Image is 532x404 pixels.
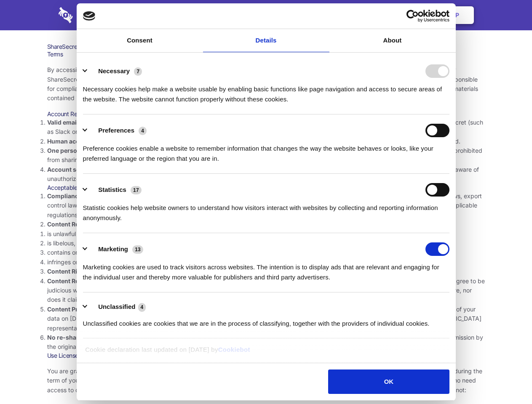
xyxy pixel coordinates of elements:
[83,197,449,223] div: Statistic cookies help website owners to understand how visitors interact with websites by collec...
[139,127,147,135] span: 4
[47,165,485,184] li: You are responsible for your own account security, including the security of your Sharesecret acc...
[79,345,453,361] div: Cookie declaration last updated on [DATE] by
[47,138,98,145] strong: Human accounts.
[490,362,522,394] iframe: Drift Widget Chat Controller
[77,29,203,52] a: Consent
[83,183,147,197] button: Statistics (17)
[247,2,284,28] a: Pricing
[47,119,80,126] strong: Valid email.
[47,248,485,257] li: contains or installs any active malware or exploits, or uses our platform for exploit delivery (s...
[98,186,126,193] label: Statistics
[134,67,142,76] span: 7
[382,2,419,28] a: Login
[47,334,90,341] strong: No re-sharing.
[47,146,485,165] li: You are not allowed to share account credentials. Each account is dedicated to the individual who...
[98,245,128,252] label: Marketing
[131,186,142,194] span: 17
[329,29,456,52] a: About
[47,267,485,276] li: You agree that you will use Sharesecret only to secure and share content that you have the right ...
[47,110,485,118] h3: Account Requirements
[59,7,131,23] img: logo-wordmark-white-trans-d4663122ce5f474addd5e946df7df03e33cb6a1c49d2221995e7729f52c070b2.svg
[138,303,146,311] span: 4
[47,221,109,228] strong: Content Restrictions.
[83,256,449,282] div: Marketing cookies are used to track visitors across websites. The intention is to display ads tha...
[132,245,143,254] span: 13
[47,268,92,275] strong: Content Rights.
[47,137,485,146] li: Only human beings may create accounts. “Bot” accounts — those created by software, in an automate...
[83,64,147,78] button: Necessary (7)
[83,302,151,312] button: Unclassified (4)
[47,184,485,191] h3: Acceptable Use
[47,352,485,359] h3: Use License
[47,147,119,154] strong: One person per account.
[98,127,134,134] label: Preferences
[47,306,95,313] strong: Content Privacy.
[83,242,149,256] button: Marketing (13)
[47,239,485,248] li: is libelous, defamatory, or fraudulent
[83,312,449,329] div: Unclassified cookies are cookies that we are in the process of classifying, together with the pro...
[47,276,485,305] li: You are solely responsible for the content you share on Sharesecret, and with the people you shar...
[47,367,485,395] p: You are granted permission to use the [DEMOGRAPHIC_DATA] services, subject to these terms of serv...
[47,305,485,333] li: You understand that [DEMOGRAPHIC_DATA] or it’s representatives have no ability to retrieve the pl...
[83,78,449,104] div: Necessary cookies help make a website usable by enabling basic functions like page navigation and...
[47,166,98,173] strong: Account security.
[328,369,449,394] button: OK
[98,67,130,74] label: Necessary
[47,192,174,199] strong: Compliance with local laws and regulations.
[47,191,485,220] li: Your use of the Sharesecret must not violate any applicable laws, including copyright or trademar...
[47,118,485,137] li: You must provide a valid email address, either directly, or through approved third-party integrat...
[47,43,485,50] h1: ShareSecret Terms of Service
[83,124,152,137] button: Preferences (4)
[47,333,485,352] li: If you were the recipient of a Sharesecret link, you agree not to re-share it with anyone else, u...
[47,277,115,284] strong: Content Responsibility.
[376,10,449,22] a: Usercentrics Cookiebot - opens in a new window
[47,65,485,103] p: By accessing the Sharesecret web application at and any other related services, apps and software...
[203,29,329,52] a: Details
[47,50,485,58] h3: Terms
[83,137,449,164] div: Preference cookies enable a website to remember information that changes the way the website beha...
[47,258,485,267] li: infringes on any proprietary right of any party, including patent, trademark, trade secret, copyr...
[83,11,96,21] img: logo
[342,2,380,28] a: Contact
[218,346,250,353] a: Cookiebot
[47,220,485,267] li: You agree NOT to use Sharesecret to upload or share content that:
[47,229,485,239] li: is unlawful or promotes unlawful activities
